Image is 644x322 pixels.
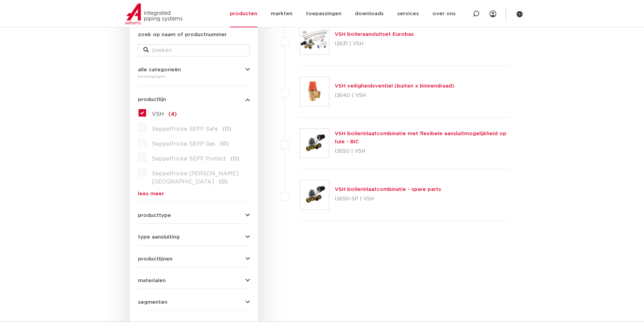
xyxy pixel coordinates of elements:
[138,300,167,305] span: segmenten
[138,97,250,102] button: productlijn
[138,44,250,56] input: zoeken
[335,194,441,204] p: I2650-SP | VSH
[300,180,329,209] img: Thumbnail for VSH boilerinlaatcombinatie - spare parts
[138,234,250,240] button: type aansluiting
[138,191,250,196] a: lees meer
[138,72,250,80] div: beveiligingen
[335,131,506,144] a: VSH boilerinlaatcombinatie met flexibele aansluitmogelijkheid op tule - BIC
[138,97,166,102] span: productlijn
[335,146,509,157] p: I2650 | VSH
[335,32,414,37] a: VSH boileraansluitset Eurobas
[300,129,329,158] img: Thumbnail for VSH boilerinlaatcombinatie met flexibele aansluitmogelijkheid op tule - BIC
[138,256,172,262] span: productlijnen
[300,77,329,106] img: Thumbnail for VSH veiligheidsventiel (buiten x binnendraad)
[138,256,250,262] button: productlijnen
[152,126,218,132] span: Seppelfricke SEPP Safe
[335,187,441,192] a: VSH boilerinlaatcombinatie - spare parts
[335,39,414,49] p: I2631 | VSH
[138,278,250,283] button: materialen
[138,67,250,72] button: alle categorieën
[300,25,329,54] img: Thumbnail for VSH boileraansluitset Eurobas
[222,126,231,132] span: (0)
[231,156,239,162] span: (0)
[335,83,454,89] a: VSH veiligheidsventiel (buiten x binnendraad)
[152,156,226,162] span: Seppelfricke SEPP Protect
[138,234,180,240] span: type aansluiting
[138,213,250,218] button: producttype
[152,171,239,184] span: Seppelfricke [PERSON_NAME][GEOGRAPHIC_DATA]
[138,213,171,218] span: producttype
[152,141,215,147] span: Seppelfricke SEPP Gas
[168,112,177,117] span: (4)
[220,141,229,147] span: (0)
[335,90,454,101] p: I2640 | VSH
[138,278,166,283] span: materialen
[138,300,250,305] button: segmenten
[138,31,227,39] label: zoek op naam of productnummer
[138,67,181,72] span: alle categorieën
[219,179,228,184] span: (0)
[152,112,164,117] span: VSH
